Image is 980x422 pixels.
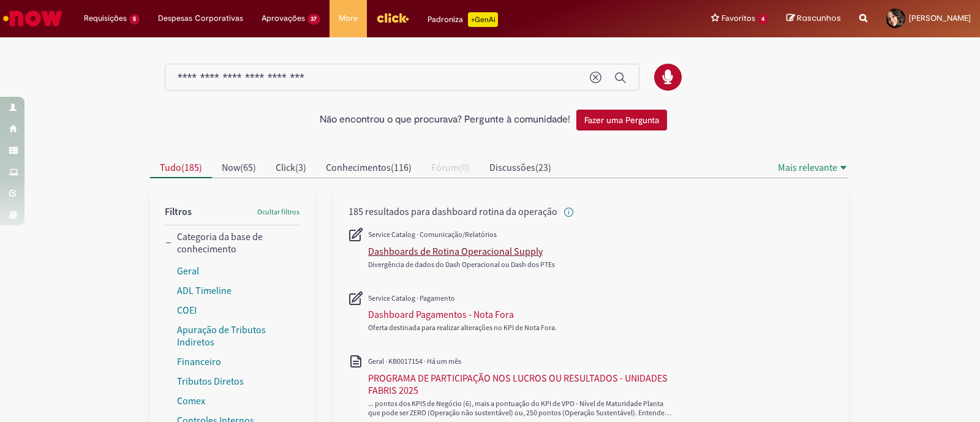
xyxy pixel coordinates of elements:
[468,12,498,27] p: +GenAi
[722,12,755,24] span: Favoritos
[786,13,841,24] a: Rascunhos
[320,115,570,126] h2: Não encontrou o que procurava? Pergunte à comunidade!
[576,110,667,130] button: Fazer uma Pergunta
[1,6,64,31] img: ServiceNow
[339,12,358,24] span: More
[262,12,305,24] span: Aprovações
[909,13,971,23] span: [PERSON_NAME]
[158,12,243,24] span: Despesas Corporativas
[84,12,127,24] span: Requisições
[307,14,321,24] span: 37
[376,9,409,27] img: click_logo_yellow_360x200.png
[428,12,498,27] div: Padroniza
[758,14,768,24] span: 4
[797,12,841,24] span: Rascunhos
[129,14,140,24] span: 5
